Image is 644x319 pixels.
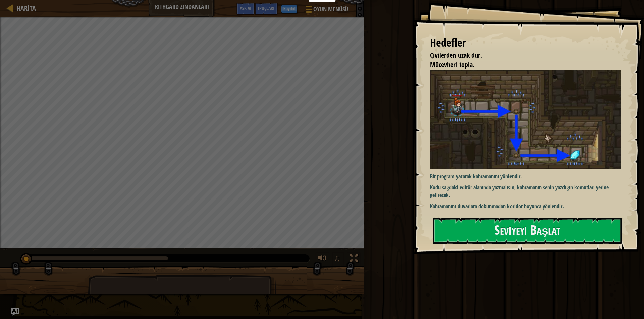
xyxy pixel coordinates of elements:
[347,252,361,266] button: Tam ekran değiştir
[422,51,619,60] li: Çivilerden uzak dur.
[301,3,352,18] button: Oyun Menüsü
[236,3,255,15] button: Ask AI
[430,35,621,51] div: Hedefler
[11,308,19,316] button: Ask AI
[17,4,36,13] span: Harita
[240,5,251,11] span: Ask AI
[281,5,297,13] button: Kaydol
[430,51,482,60] span: Çivilerden uzak dur.
[316,252,329,266] button: Sesi ayarla
[430,203,626,210] p: Kahramanını duvarlara dokunmadan koridor boyunca yönlendir.
[430,173,626,180] p: Bir program yazarak kahramanını yönlendir.
[334,253,340,263] span: ♫
[433,218,622,244] button: Seviyeyi Başlat
[313,5,348,14] span: Oyun Menüsü
[258,5,274,11] span: İpuçları
[422,60,619,70] li: Mücevheri topla.
[13,4,36,13] a: Harita
[430,184,626,199] p: Kodu sağdaki editör alanında yazmalısın, kahramanın senin yazdığın komutları yerine getirecek.
[430,60,474,69] span: Mücevheri topla.
[332,252,344,266] button: ♫
[430,70,626,170] img: Dungeons of kithgard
